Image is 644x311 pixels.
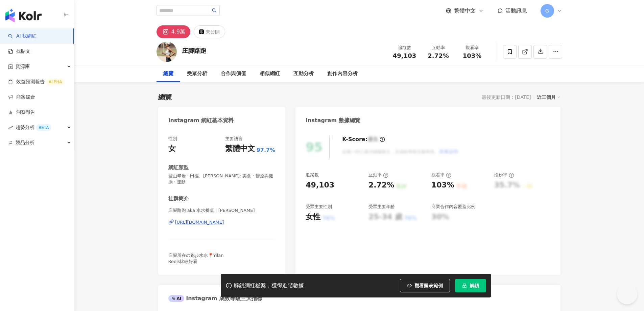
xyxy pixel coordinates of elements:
div: [URL][DOMAIN_NAME] [175,219,224,225]
a: 商案媒合 [8,94,35,101]
div: Instagram 成效等級三大指標 [168,295,262,302]
img: KOL Avatar [157,42,177,62]
div: 合作與價值 [221,70,246,78]
span: search [212,8,217,13]
div: 觀看率 [431,172,451,178]
div: BETA [36,124,51,131]
div: 互動率 [426,44,451,51]
span: G [545,7,549,15]
span: 庄腳所在の跑步水水📍Yilan Reels比較好看 [168,253,224,264]
div: 觀看率 [459,44,485,51]
div: 49,103 [306,180,334,191]
div: AI [168,295,185,302]
div: 女 [168,143,176,154]
div: 解鎖網紅檔案，獲得進階數據 [234,282,304,289]
div: 網紅類型 [168,164,189,171]
div: 2.72% [368,180,394,191]
a: 洞察報告 [8,109,35,116]
span: lock [462,283,467,288]
div: Instagram 網紅基本資料 [168,117,234,124]
span: 競品分析 [16,135,34,150]
div: 創作內容分析 [327,70,358,78]
div: 追蹤數 [392,44,418,51]
a: searchAI 找網紅 [8,33,37,40]
span: 49,103 [393,52,416,59]
div: 繁體中文 [225,143,255,154]
span: 解鎖 [470,283,479,288]
button: 解鎖 [455,279,486,292]
div: 社群簡介 [168,195,189,202]
span: 庄腳路跑 aka 水水餐桌 | [PERSON_NAME] [168,207,276,214]
div: 未公開 [206,27,220,37]
div: 最後更新日期：[DATE] [482,94,531,100]
div: 受眾主要性別 [306,204,332,210]
div: 女性 [306,212,320,222]
div: 追蹤數 [306,172,319,178]
span: 趨勢分析 [16,120,51,135]
div: 商業合作內容覆蓋比例 [431,204,475,210]
div: K-Score : [342,136,385,143]
div: 性別 [168,136,177,142]
span: 97.7% [257,147,276,154]
span: 活動訊息 [505,7,527,14]
button: 4.9萬 [157,25,190,38]
span: 103% [463,52,482,59]
button: 未公開 [194,25,225,38]
div: 總覽 [163,70,173,78]
span: 登山攀岩 · 田徑、[PERSON_NAME]· 美食 · 醫療與健康 · 運動 [168,173,276,185]
img: logo [5,9,42,22]
div: 近三個月 [537,93,560,102]
span: 繁體中文 [454,7,476,15]
a: [URL][DOMAIN_NAME] [168,219,276,225]
div: Instagram 數據總覽 [306,117,360,124]
div: 庄腳路跑 [182,46,206,55]
div: 互動分析 [293,70,314,78]
a: 找貼文 [8,48,30,55]
div: 相似網紅 [260,70,280,78]
div: 互動率 [368,172,388,178]
div: 漲粉率 [494,172,514,178]
span: 觀看圖表範例 [414,283,443,288]
button: 觀看圖表範例 [400,279,450,292]
div: 103% [431,180,454,191]
div: 4.9萬 [171,27,185,37]
span: 2.72% [428,52,449,59]
div: 總覽 [158,92,172,102]
span: rise [8,125,13,130]
div: 主要語言 [225,136,243,142]
div: 受眾分析 [187,70,207,78]
a: 效益預測報告ALPHA [8,79,65,85]
div: 受眾主要年齡 [368,204,395,210]
span: 資源庫 [16,59,30,74]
